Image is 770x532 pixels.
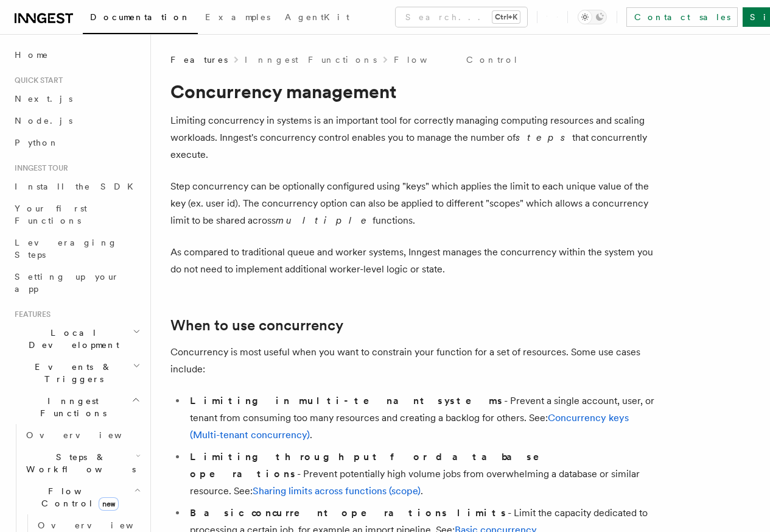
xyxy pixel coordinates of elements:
[170,80,657,102] h1: Concurrency management
[15,116,72,126] span: Node.js
[170,178,657,229] p: Step concurrency can be optionally configured using "keys" which applies the limit to each unique...
[276,215,373,226] em: multiple
[278,4,357,33] a: AgentKit
[21,424,143,446] a: Overview
[26,430,152,440] span: Overview
[15,272,119,294] span: Setting up your app
[10,44,143,66] a: Home
[90,12,191,22] span: Documentation
[10,232,143,266] a: Leveraging Steps
[99,497,119,511] span: new
[626,7,738,27] a: Contact sales
[21,480,143,514] button: Flow Controlnew
[10,76,63,85] span: Quick start
[15,94,72,104] span: Next.js
[198,4,278,33] a: Examples
[578,10,607,24] button: Toggle dark mode
[15,49,49,61] span: Home
[83,4,198,34] a: Documentation
[170,54,228,66] span: Features
[10,163,68,173] span: Inngest tour
[190,451,556,480] strong: Limiting throughput for database operations
[190,507,508,519] strong: Basic concurrent operations limits
[15,238,117,260] span: Leveraging Steps
[170,344,657,378] p: Concurrency is most useful when you want to constrain your function for a set of resources. Some ...
[10,266,143,300] a: Setting up your app
[10,310,51,319] span: Features
[170,244,657,278] p: As compared to traditional queue and worker systems, Inngest manages the concurrency within the s...
[21,451,136,475] span: Steps & Workflows
[10,176,143,197] a: Install the SDK
[10,88,143,110] a: Next.js
[186,392,657,444] li: - Prevent a single account, user, or tenant from consuming too many resources and creating a back...
[170,112,657,163] p: Limiting concurrency in systems is an important tool for correctly managing computing resources a...
[394,54,519,66] a: Flow Control
[38,520,163,530] span: Overview
[10,390,143,424] button: Inngest Functions
[10,322,143,356] button: Local Development
[10,132,143,154] a: Python
[190,395,504,406] strong: Limiting in multi-tenant systems
[10,327,133,351] span: Local Development
[10,110,143,132] a: Node.js
[10,395,131,419] span: Inngest Functions
[253,485,421,497] a: Sharing limits across functions (scope)
[21,485,134,509] span: Flow Control
[170,317,343,334] a: When to use concurrency
[285,12,349,22] span: AgentKit
[516,132,572,143] em: steps
[10,361,133,385] span: Events & Triggers
[10,197,143,232] a: Your first Functions
[245,54,377,66] a: Inngest Functions
[15,138,59,147] span: Python
[15,204,87,225] span: Your first Functions
[492,11,520,23] kbd: Ctrl+K
[15,182,141,191] span: Install the SDK
[21,446,143,480] button: Steps & Workflows
[186,449,657,500] li: - Prevent potentially high volume jobs from overwhelming a database or similar resource. See: .
[396,7,527,27] button: Search...Ctrl+K
[10,356,143,390] button: Events & Triggers
[205,12,270,22] span: Examples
